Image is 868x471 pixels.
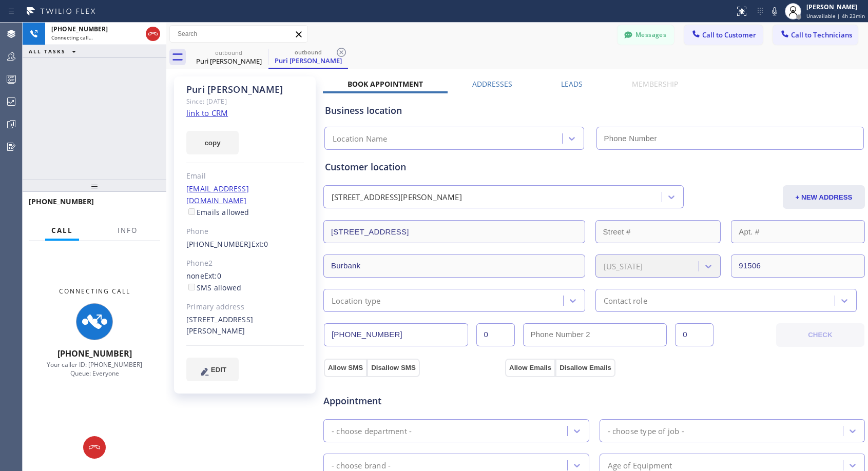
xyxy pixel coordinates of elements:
[472,79,512,89] label: Addresses
[57,348,132,359] span: [PHONE_NUMBER]
[731,254,865,278] input: ZIP
[269,56,347,65] div: Puri [PERSON_NAME]
[29,197,94,206] span: [PHONE_NUMBER]
[186,184,249,205] a: [EMAIL_ADDRESS][DOMAIN_NAME]
[252,239,268,249] span: Ext: 0
[596,127,864,150] input: Phone Number
[632,79,678,89] label: Membership
[186,270,304,294] div: none
[269,48,347,56] div: outbound
[555,359,615,377] button: Disallow Emails
[188,208,195,215] input: Emails allowed
[186,258,304,269] div: Phone2
[767,4,782,18] button: Mute
[791,30,852,40] span: Call to Technicians
[186,283,241,292] label: SMS allowed
[59,287,130,296] span: Connecting Call
[51,25,108,33] span: [PHONE_NUMBER]
[186,95,304,107] div: Since: [DATE]
[83,436,106,459] button: Hang up
[332,459,391,471] div: - choose brand -
[118,226,138,235] span: Info
[186,226,304,238] div: Phone
[186,170,304,182] div: Email
[675,323,713,346] input: Ext. 2
[731,220,865,243] input: Apt. #
[618,25,674,45] button: Messages
[186,358,239,381] button: EDIT
[608,425,684,437] div: - choose type of job -
[186,301,304,313] div: Primary address
[45,221,79,241] button: Call
[29,48,66,55] span: ALL TASKS
[186,84,304,95] div: Puri [PERSON_NAME]
[323,254,585,278] input: City
[332,191,462,203] div: [STREET_ADDRESS][PERSON_NAME]
[51,34,93,41] span: Connecting call…
[604,295,647,306] div: Contact role
[476,323,515,346] input: Ext.
[204,271,221,281] span: Ext: 0
[146,27,160,41] button: Hang up
[186,131,239,154] button: copy
[783,185,865,209] button: + NEW ADDRESS
[367,359,420,377] button: Disallow SMS
[323,220,585,243] input: Address
[170,26,307,42] input: Search
[190,49,267,56] div: outbound
[333,133,388,145] div: Location Name
[111,221,144,241] button: Info
[773,25,858,45] button: Call to Technicians
[47,360,142,378] span: Your caller ID: [PHONE_NUMBER] Queue: Everyone
[211,366,226,374] span: EDIT
[186,207,249,217] label: Emails allowed
[324,323,468,346] input: Phone Number
[23,45,86,57] button: ALL TASKS
[776,323,864,347] button: CHECK
[806,3,865,11] div: [PERSON_NAME]
[523,323,667,346] input: Phone Number 2
[190,46,267,69] div: Puri Arceo
[190,56,267,66] div: Puri [PERSON_NAME]
[332,425,412,437] div: - choose department -
[505,359,555,377] button: Allow Emails
[702,30,756,40] span: Call to Customer
[608,459,672,471] div: Age of Equipment
[188,284,195,290] input: SMS allowed
[323,394,503,408] span: Appointment
[332,295,381,306] div: Location type
[186,314,304,338] div: [STREET_ADDRESS][PERSON_NAME]
[186,239,252,249] a: [PHONE_NUMBER]
[806,12,865,19] span: Unavailable | 4h 23min
[186,108,228,118] a: link to CRM
[684,25,763,45] button: Call to Customer
[325,104,863,117] div: Business location
[269,46,347,68] div: Puri Arceo
[324,359,367,377] button: Allow SMS
[325,160,863,174] div: Customer location
[348,79,423,89] label: Book Appointment
[51,226,73,235] span: Call
[561,79,583,89] label: Leads
[595,220,721,243] input: Street #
